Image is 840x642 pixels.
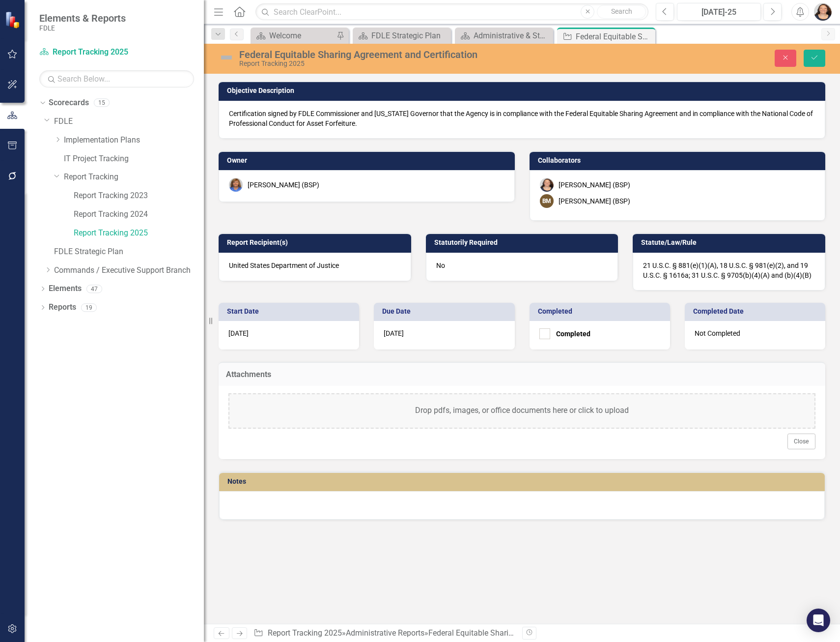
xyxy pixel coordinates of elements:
[559,180,630,190] div: [PERSON_NAME] (BSP)
[227,308,354,315] h3: Start Date
[428,628,616,638] div: Federal Equitable Sharing Agreement and Certification
[94,99,110,107] div: 15
[540,178,554,192] img: Elizabeth Martin
[64,172,204,183] a: Report Tracking
[64,153,204,165] a: IT Project Tracking
[255,3,648,21] input: Search ClearPoint...
[39,24,126,32] small: FDLE
[239,60,555,67] div: Report Tracking 2025
[384,329,404,337] span: [DATE]
[226,370,818,379] h3: Attachments
[355,29,448,42] a: FDLE Strategic Plan
[559,196,630,206] div: [PERSON_NAME] (BSP)
[54,116,204,127] a: FDLE
[74,190,204,202] a: Report Tracking 2023
[787,434,815,449] button: Close
[248,180,319,190] div: [PERSON_NAME] (BSP)
[253,628,514,639] div: » »
[227,478,820,485] h3: Notes
[576,30,653,43] div: Federal Equitable Sharing Agreement and Certification
[54,265,204,276] a: Commands / Executive Support Branch
[538,308,665,315] h3: Completed
[643,262,812,279] span: 21 U.S.C. § 881(e)(1)(A), 18 U.S.C. § 981(e)(2), and 19 U.S.C. § 1616a; 31 U.S.C. § 9705(b)(4)(A)...
[229,178,243,192] img: Sharon Wester
[39,12,126,24] span: Elements & Reports
[219,50,234,65] img: Not Defined
[227,239,406,246] h3: Report Recipient(s)
[228,329,249,337] span: [DATE]
[86,285,102,293] div: 47
[39,47,162,58] a: Report Tracking 2025
[49,97,89,109] a: Scorecards
[474,29,551,42] div: Administrative & Statutorily Required Reports (2025)
[807,609,830,632] div: Open Intercom Messenger
[49,283,82,294] a: Elements
[434,239,614,246] h3: Statutorily Required
[371,29,448,42] div: FDLE Strategic Plan
[268,628,342,638] a: Report Tracking 2025
[229,262,339,269] span: United States Department of Justice
[227,157,510,164] h3: Owner
[239,49,555,60] div: Federal Equitable Sharing Agreement and Certification
[253,29,334,42] a: Welcome
[814,3,832,21] img: Elizabeth Martin
[611,7,632,15] span: Search
[229,109,815,128] p: Certification signed by FDLE Commissioner and [US_STATE] Governor that the Agency is in complianc...
[693,308,820,315] h3: Completed Date
[436,262,445,269] span: No
[457,29,551,42] a: Administrative & Statutorily Required Reports (2025)
[677,3,761,21] button: [DATE]-25
[540,194,554,208] div: BM
[641,239,820,246] h3: Statute/Law/Rule
[680,6,757,18] div: [DATE]-25
[269,29,334,42] div: Welcome
[74,228,204,239] a: Report Tracking 2025
[538,157,821,164] h3: Collaborators
[54,246,204,258] a: FDLE Strategic Plan
[346,628,424,638] a: Administrative Reports
[64,135,204,146] a: Implementation Plans
[74,209,204,220] a: Report Tracking 2024
[382,308,509,315] h3: Due Date
[49,302,76,313] a: Reports
[685,321,825,350] div: Not Completed
[227,87,820,94] h3: Objective Description
[5,11,22,29] img: ClearPoint Strategy
[81,303,97,312] div: 19
[597,5,646,19] button: Search
[39,70,194,88] input: Search Below...
[228,393,815,429] div: Drop pdfs, images, or office documents here or click to upload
